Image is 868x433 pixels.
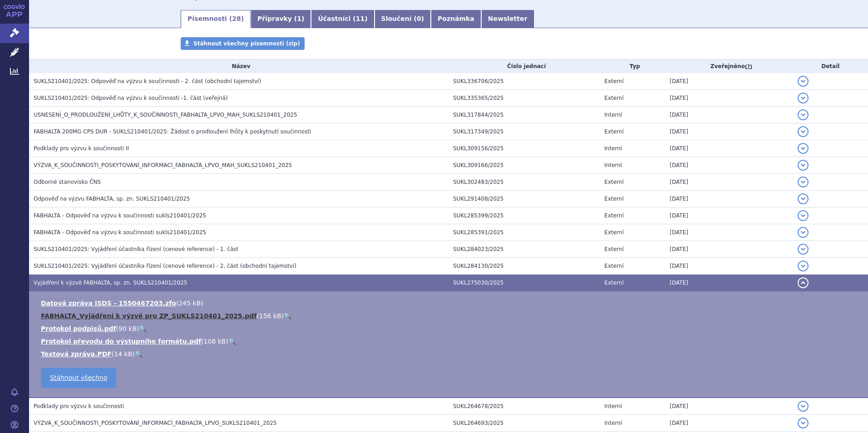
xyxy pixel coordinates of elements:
td: [DATE] [665,123,793,140]
td: SUKL284130/2025 [449,258,600,275]
span: FABHALTA - Odpověď na výzvu k součinnosti sukls210401/2025 [34,212,206,219]
button: detail [798,193,809,204]
td: [DATE] [665,258,793,275]
td: [DATE] [665,174,793,191]
td: SUKL285391/2025 [449,224,600,241]
span: USNESENÍ_O_PRODLOUŽENÍ_LHŮTY_K_SOUČINNOSTI_FABHALTA_LPVO_MAH_SUKLS210401_2025 [34,112,297,118]
td: [DATE] [665,415,793,432]
a: 🔍 [139,325,147,332]
td: [DATE] [665,207,793,224]
span: 108 kB [204,338,226,345]
a: Protokol podpisů.pdf [41,325,116,332]
td: [DATE] [665,191,793,207]
td: SUKL302483/2025 [449,174,600,191]
button: detail [798,76,809,87]
li: ( ) [41,311,859,320]
abbr: (?) [745,64,752,70]
span: Stáhnout všechny písemnosti (zip) [193,40,300,47]
span: Externí [604,95,623,101]
td: SUKL317844/2025 [449,107,600,123]
td: SUKL335365/2025 [449,90,600,107]
td: SUKL309166/2025 [449,157,600,174]
a: 🔍 [228,338,236,345]
button: detail [798,277,809,288]
span: SUKLS210401/2025: Vyjádření účastníka řízení (cenové reference) - 2. část (obchodní tajemství) [34,263,296,269]
span: Interní [604,162,622,168]
li: ( ) [41,299,859,308]
td: SUKL264693/2025 [449,415,600,432]
span: FABHALTA 200MG CPS DUR - SUKLS210401/2025: Žádost o prodloužení lhůty k poskytnutí součinnosti [34,128,311,135]
th: Číslo jednací [449,59,600,73]
button: detail [798,401,809,412]
span: Externí [604,196,623,202]
th: Zveřejněno [665,59,793,73]
span: Interní [604,112,622,118]
td: SUKL264678/2025 [449,398,600,415]
td: [DATE] [665,224,793,241]
td: [DATE] [665,157,793,174]
a: Datová zpráva ISDS - 1550467203.zfo [41,300,176,307]
a: Účastníci (11) [311,10,374,28]
span: SUKLS210401/2025: Odpověď na výzvu k součinnosti - 2. část (obchodní tajemství) [34,78,261,84]
button: detail [798,143,809,154]
span: Odborné stanovisko ČNS [34,179,101,185]
button: detail [798,177,809,187]
td: SUKL285399/2025 [449,207,600,224]
th: Detail [793,59,868,73]
a: Stáhnout všechny písemnosti (zip) [181,37,305,50]
span: Externí [604,78,623,84]
span: Externí [604,212,623,219]
td: SUKL275030/2025 [449,275,600,291]
a: Stáhnout všechno [41,368,116,388]
td: [DATE] [665,90,793,107]
a: Textová zpráva.PDF [41,350,112,358]
span: Interní [604,403,622,409]
span: VÝZVA_K_SOUČINNOSTI_POSKYTOVÁNÍ_INFORMACÍ_FABHALTA_LPVO_MAH_SUKLS210401_2025 [34,162,292,168]
span: Externí [604,179,623,185]
button: detail [798,418,809,428]
span: 11 [356,15,365,22]
span: 1 [297,15,301,22]
a: Přípravky (1) [251,10,311,28]
span: Externí [604,280,623,286]
button: detail [798,261,809,271]
span: Vyjádření k výzvě FABHALTA, sp. zn. SUKLS210401/2025 [34,280,187,286]
a: Sloučení (0) [375,10,431,28]
a: Poznámka [431,10,481,28]
li: ( ) [41,324,859,333]
th: Název [29,59,449,73]
span: Podklady pro výzvu k součinnosti II [34,145,129,152]
a: 🔍 [284,312,291,320]
td: [DATE] [665,107,793,123]
span: 28 [232,15,241,22]
span: Podklady pro výzvu k součinnosti [34,403,124,409]
td: [DATE] [665,140,793,157]
span: Interní [604,420,622,426]
a: 🔍 [135,350,143,358]
span: Externí [604,246,623,252]
span: Externí [604,128,623,135]
td: SUKL284023/2025 [449,241,600,258]
span: 156 kB [259,312,281,320]
a: Newsletter [481,10,534,28]
button: detail [798,210,809,221]
td: [DATE] [665,275,793,291]
span: Externí [604,229,623,236]
span: Odpověď na výzvu FABHALTA, sp. zn. SUKLS210401/2025 [34,196,190,202]
span: SUKLS210401/2025: Vyjádření účastníka řízení (cenové reference) - 1. část [34,246,238,252]
td: SUKL336706/2025 [449,73,600,90]
span: 245 kB [178,300,201,307]
td: [DATE] [665,398,793,415]
span: 14 kB [114,350,132,358]
span: VÝZVA_K_SOUČINNOSTI_POSKYTOVÁNÍ_INFORMACÍ_FABHALTA_LPVO_SUKLS210401_2025 [34,420,277,426]
button: detail [798,227,809,238]
td: SUKL317349/2025 [449,123,600,140]
span: 90 kB [118,325,137,332]
th: Typ [600,59,665,73]
span: 0 [417,15,421,22]
a: Protokol převodu do výstupního formátu.pdf [41,338,201,345]
li: ( ) [41,337,859,346]
td: SUKL291408/2025 [449,191,600,207]
button: detail [798,244,809,255]
a: Písemnosti (28) [181,10,251,28]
